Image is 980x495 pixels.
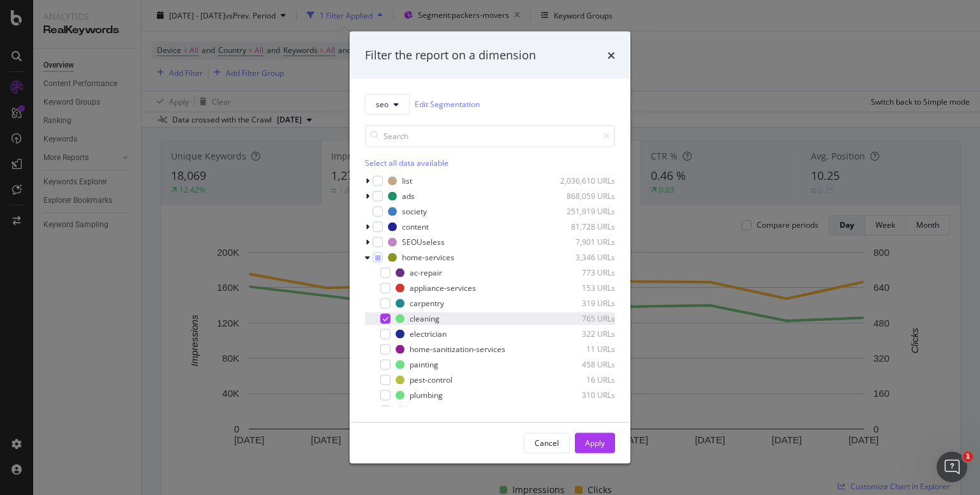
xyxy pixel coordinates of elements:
[410,313,440,324] div: cleaning
[415,98,480,111] a: Edit Segmentation
[553,298,615,309] div: 319 URLs
[365,94,410,114] button: seo
[553,390,615,401] div: 310 URLs
[553,175,615,186] div: 2,036,610 URLs
[553,206,615,217] div: 251,919 URLs
[410,283,476,293] div: appliance-services
[575,432,615,453] button: Apply
[376,99,389,110] span: seo
[402,221,429,232] div: content
[410,405,461,416] div: salon-services
[410,329,447,339] div: electrician
[350,32,630,464] div: modal
[402,175,412,186] div: list
[553,374,615,385] div: 16 URLs
[963,452,973,462] span: 1
[410,298,444,309] div: carpentry
[553,405,615,416] div: 214 URLs
[553,221,615,232] div: 81,728 URLs
[410,344,505,355] div: home-sanitization-services
[402,191,415,202] div: ads
[937,452,967,482] iframe: Intercom live chat
[402,237,445,247] div: SEOUseless
[553,191,615,202] div: 868,059 URLs
[553,237,615,247] div: 7,901 URLs
[365,124,615,147] input: Search
[553,283,615,293] div: 153 URLs
[524,432,570,453] button: Cancel
[402,252,454,263] div: home-services
[585,438,605,448] div: Apply
[607,47,615,64] div: times
[410,267,442,278] div: ac-repair
[365,157,615,168] div: Select all data available
[553,329,615,339] div: 322 URLs
[553,313,615,324] div: 765 URLs
[410,390,443,401] div: plumbing
[553,359,615,370] div: 458 URLs
[410,374,452,385] div: pest-control
[402,206,427,217] div: society
[553,344,615,355] div: 11 URLs
[410,359,438,370] div: painting
[553,252,615,263] div: 3,346 URLs
[365,47,536,64] div: Filter the report on a dimension
[553,267,615,278] div: 773 URLs
[535,438,559,448] div: Cancel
